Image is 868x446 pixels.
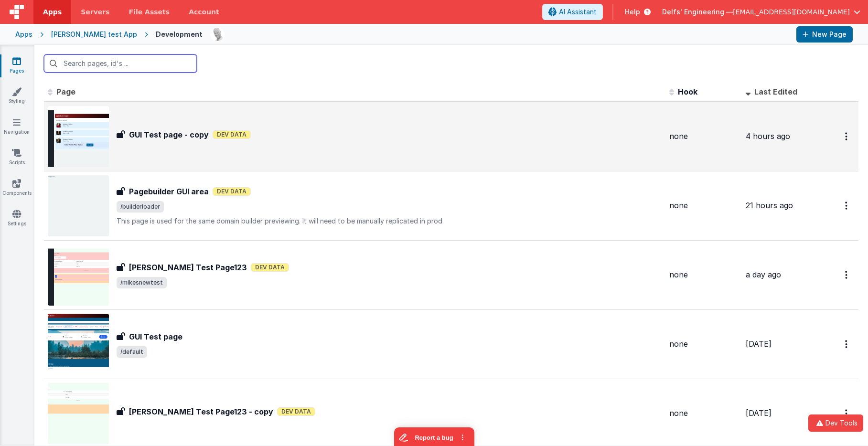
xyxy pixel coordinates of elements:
span: /builderloader [117,201,164,212]
span: File Assets [129,7,170,17]
button: Delfs' Engineering — [EMAIL_ADDRESS][DOMAIN_NAME] [662,7,860,17]
span: /mikesnewtest [117,277,167,288]
div: none [669,200,738,211]
button: Options [839,196,855,215]
div: none [669,131,738,142]
span: AI Assistant [559,7,597,17]
span: Servers [81,7,109,17]
span: 21 hours ago [746,201,793,210]
span: Dev Data [213,130,251,139]
span: Dev Data [277,407,315,416]
p: This page is used for the same domain builder previewing. It will need to be manually replicated ... [117,216,662,226]
span: [EMAIL_ADDRESS][DOMAIN_NAME] [733,7,850,17]
div: [PERSON_NAME] test App [51,30,137,39]
h3: Pagebuilder GUI area [129,186,209,197]
h3: GUI Test page - copy [129,129,209,140]
button: Options [839,334,855,354]
div: none [669,408,738,419]
div: none [669,269,738,280]
span: [DATE] [746,408,772,418]
button: Options [839,127,855,146]
h3: [PERSON_NAME] Test Page123 - copy [129,406,273,417]
input: Search pages, id's ... [44,54,197,73]
span: [DATE] [746,339,772,349]
span: Apps [43,7,62,17]
span: 4 hours ago [746,131,790,141]
h3: [PERSON_NAME] Test Page123 [129,262,247,273]
button: Options [839,265,855,285]
span: a day ago [746,270,781,279]
span: Page [56,87,75,96]
button: Dev Tools [808,414,863,432]
div: Apps [15,30,32,39]
button: AI Assistant [542,4,603,20]
span: Last Edited [754,87,797,96]
div: none [669,339,738,350]
div: Development [156,30,203,39]
h3: GUI Test page [129,331,182,342]
span: Dev Data [213,187,251,196]
span: Hook [678,87,697,96]
span: Delfs' Engineering — [662,7,733,17]
span: Help [625,7,640,17]
span: /default [117,346,147,358]
button: Options [839,404,855,423]
img: 11ac31fe5dc3d0eff3fbbbf7b26fa6e1 [211,28,224,41]
span: Dev Data [251,263,289,272]
button: New Page [796,26,853,42]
